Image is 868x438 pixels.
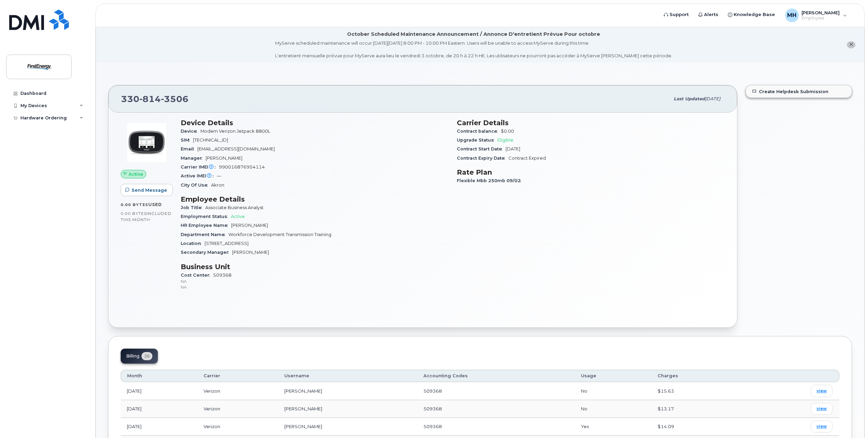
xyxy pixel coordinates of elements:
[181,241,205,246] span: Location
[417,370,575,382] th: Accounting Codes
[457,137,497,143] span: Upgrade Status
[205,241,249,246] span: [STREET_ADDRESS]
[817,423,827,429] span: view
[575,382,652,400] td: No
[457,129,501,134] span: Contract balance
[121,382,197,400] td: [DATE]
[181,263,449,271] h3: Business Unit
[181,156,206,161] span: Manager
[181,284,449,290] p: NA
[121,184,173,196] button: Send Message
[206,156,242,161] span: [PERSON_NAME]
[211,182,224,188] span: Akron
[575,418,652,436] td: Yes
[181,146,197,151] span: Email
[838,408,863,433] iframe: Messenger Launcher
[658,406,736,412] div: $13.17
[506,146,520,151] span: [DATE]
[278,400,418,418] td: [PERSON_NAME]
[457,119,725,127] h3: Carrier Details
[811,385,833,397] a: view
[508,156,546,161] span: Contract Expired
[148,202,162,207] span: used
[278,370,418,382] th: Username
[228,232,331,237] span: Workforce Development Transmission Training
[278,418,418,436] td: [PERSON_NAME]
[181,223,231,228] span: HR Employee Name
[181,129,200,134] span: Device
[129,171,143,177] span: Active
[347,31,600,38] div: October Scheduled Maintenance Announcement / Annonce D'entretient Prévue Pour octobre
[658,423,736,430] div: $14.09
[423,424,442,429] span: 509368
[181,173,217,178] span: Active IMEI
[121,94,189,104] span: 330
[197,400,278,418] td: Verizon
[121,211,147,216] span: 0.00 Bytes
[232,250,269,255] span: [PERSON_NAME]
[457,156,508,161] span: Contract Expiry Date
[121,211,171,222] span: included this month
[193,137,228,143] span: [TECHNICAL_ID]
[205,205,264,210] span: Associate Business Analyst
[126,122,167,163] img: image20231002-3703462-zs44o9.jpeg
[181,182,211,188] span: City Of Use
[132,187,167,193] span: Send Message
[278,382,418,400] td: [PERSON_NAME]
[817,406,827,412] span: view
[457,168,725,176] h3: Rate Plan
[501,129,514,134] span: $0.00
[181,119,449,127] h3: Device Details
[181,232,228,237] span: Department Name
[197,418,278,436] td: Verizon
[121,370,197,382] th: Month
[497,137,513,143] span: Eligible
[231,214,245,219] span: Active
[181,273,449,290] span: 509368
[575,400,652,418] td: No
[200,129,270,134] span: Modem Verizon Jetpack 8800L
[217,173,221,178] span: —
[275,40,672,59] div: MyServe scheduled maintenance will occur [DATE][DATE] 8:00 PM - 10:00 PM Eastern. Users will be u...
[139,94,161,104] span: 814
[817,388,827,394] span: view
[231,223,268,228] span: [PERSON_NAME]
[181,250,232,255] span: Secondary Manager
[746,85,852,98] a: Create Helpdesk Submission
[652,370,743,382] th: Charges
[181,205,205,210] span: Job Title
[181,137,193,143] span: SIM
[197,146,275,151] span: [EMAIL_ADDRESS][DOMAIN_NAME]
[121,418,197,436] td: [DATE]
[181,278,449,284] p: NA
[423,406,442,411] span: 509368
[121,202,148,207] span: 0.00 Bytes
[181,273,213,278] span: Cost Center
[219,164,265,170] span: 990016876954114
[674,96,705,101] span: Last updated
[811,421,833,433] a: view
[575,370,652,382] th: Usage
[457,146,506,151] span: Contract Start Date
[181,214,231,219] span: Employment Status
[457,178,524,183] span: Flexible Mbb 250mb 09/02
[197,382,278,400] td: Verizon
[705,96,720,101] span: [DATE]
[658,388,736,394] div: $15.63
[197,370,278,382] th: Carrier
[121,400,197,418] td: [DATE]
[847,41,855,48] button: close notification
[161,94,189,104] span: 3506
[423,388,442,394] span: 509368
[181,164,219,170] span: Carrier IMEI
[811,403,833,415] a: view
[181,195,449,203] h3: Employee Details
